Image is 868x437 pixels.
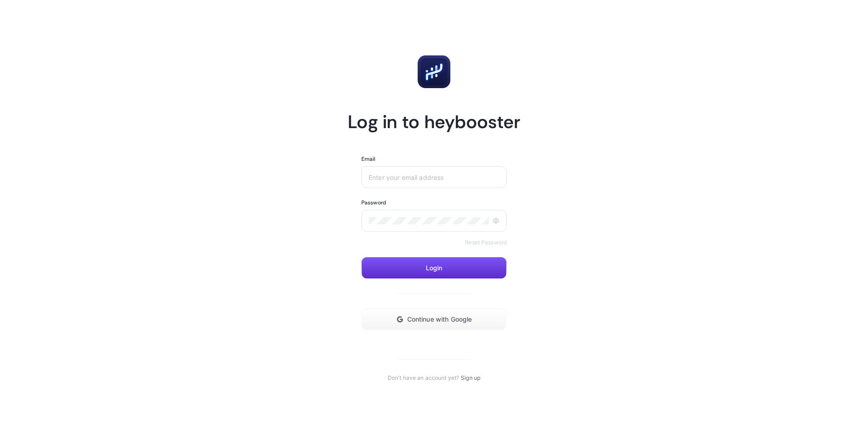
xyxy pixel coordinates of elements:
[407,316,472,323] span: Continue with Google
[369,174,499,181] input: Enter your email address
[465,239,507,246] a: Reset Password
[361,257,507,279] button: Login
[361,155,376,163] label: Email
[361,308,507,330] button: Continue with Google
[348,110,520,134] h1: Log in to heybooster
[361,199,386,206] label: Password
[426,264,443,272] span: Login
[388,374,459,382] span: Don't have an account yet?
[461,374,480,382] a: Sign up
